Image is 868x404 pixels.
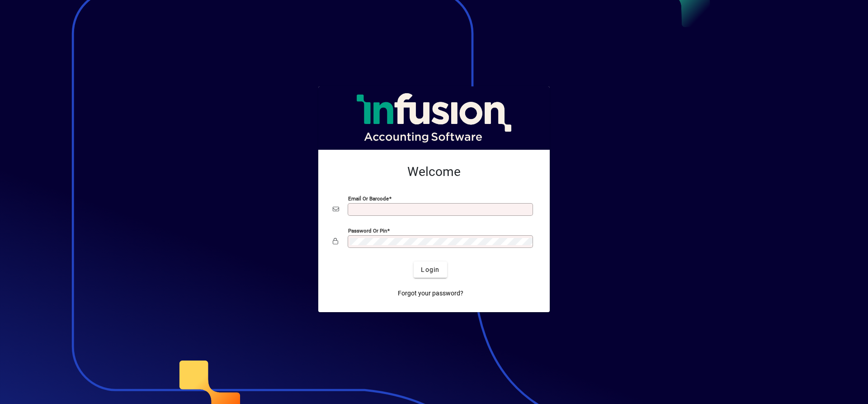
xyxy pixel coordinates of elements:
[333,164,535,180] h2: Welcome
[421,265,439,275] span: Login
[414,261,447,278] button: Login
[348,195,389,202] mat-label: Email or Barcode
[394,285,467,301] a: Forgot your password?
[398,289,463,298] span: Forgot your password?
[348,228,387,234] mat-label: Password or Pin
